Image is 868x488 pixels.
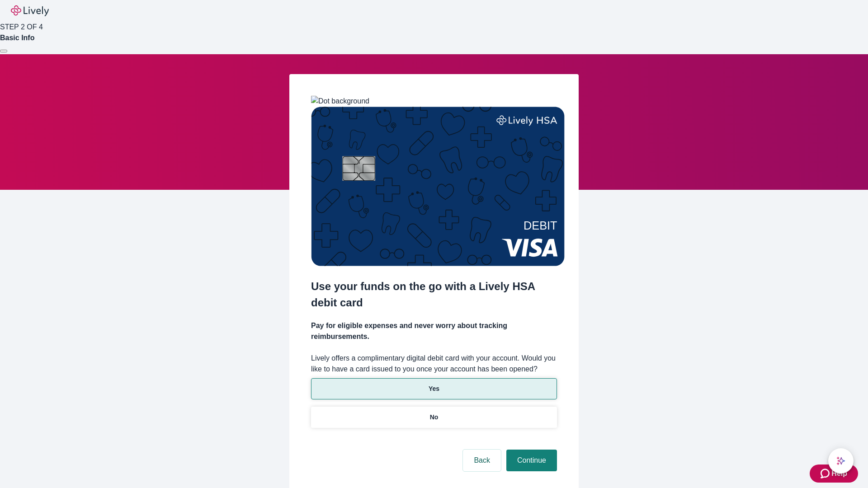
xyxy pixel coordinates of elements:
[810,465,858,483] button: Zendesk support iconHelp
[311,407,557,428] button: No
[311,378,557,399] button: Yes
[831,468,847,479] span: Help
[836,456,845,465] svg: Lively AI Assistant
[828,448,854,474] button: chat
[311,353,557,375] label: Lively offers a complimentary digital debit card with your account. Would you like to have a card...
[311,278,557,311] h2: Use your funds on the go with a Lively HSA debit card
[506,450,557,471] button: Continue
[429,384,439,394] p: Yes
[430,413,439,422] p: No
[311,107,565,266] img: Debit card
[311,320,557,342] h4: Pay for eligible expenses and never worry about tracking reimbursements.
[463,450,501,471] button: Back
[11,5,49,16] img: Lively
[821,468,831,479] svg: Zendesk support icon
[311,96,369,107] img: Dot background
